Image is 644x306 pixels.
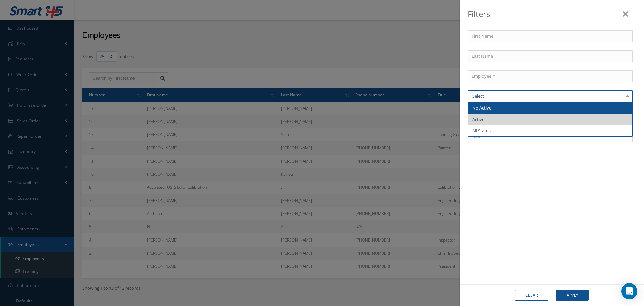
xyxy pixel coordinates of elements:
[468,8,490,19] b: Filters
[472,105,491,111] span: No Active
[472,128,491,134] span: All Status
[468,70,633,82] input: Employee #
[556,290,589,301] button: Apply
[515,290,548,301] button: Clear
[472,116,484,122] span: Active
[468,30,633,42] input: First Name
[468,50,633,62] input: Last Name
[471,93,624,99] input: Select
[621,283,637,299] div: Open Intercom Messenger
